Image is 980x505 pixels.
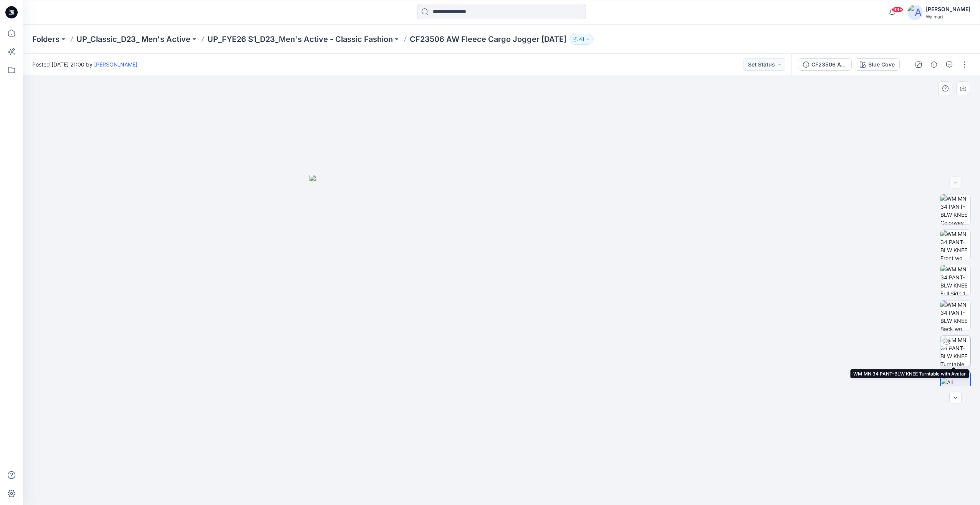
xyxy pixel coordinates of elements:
button: Blue Cove [855,58,900,71]
img: WM MN 34 PANT-BLW KNEE Back wo Avatar [940,301,970,331]
button: Details [928,58,940,71]
a: UP_Classic_D23_ Men's Active [76,34,190,45]
p: 41 [579,35,584,43]
span: Posted [DATE] 21:00 by [32,60,137,68]
a: Folders [32,34,60,45]
img: WM MN 34 PANT-BLW KNEE Colorway wo Avatar [940,194,970,224]
img: WM MN 34 PANT-BLW KNEE Full Side 1 wo Avatar [940,265,970,295]
button: 41 [569,34,594,45]
p: CF23506 AW Fleece Cargo Jogger [DATE] [410,34,566,45]
img: All colorways [941,378,970,394]
a: UP_FYE26 S1_D23_Men's Active - Classic Fashion [207,34,393,45]
a: [PERSON_NAME] [94,61,137,68]
div: Walmart [926,14,970,20]
div: Blue Cove [868,60,895,69]
img: WM MN 34 PANT-BLW KNEE Turntable with Avatar [940,336,970,366]
button: CF23506 AW Fleece Cargo Jogger [DATE] [798,58,852,71]
span: 99+ [892,7,903,13]
img: avatar [907,5,923,20]
div: CF23506 AW Fleece Cargo Jogger [DATE] [811,60,847,69]
img: WM MN 34 PANT-BLW KNEE Front wo Avatar [940,230,970,260]
div: [PERSON_NAME] [926,5,970,14]
img: eyJhbGciOiJIUzI1NiIsImtpZCI6IjAiLCJzbHQiOiJzZXMiLCJ0eXAiOiJKV1QifQ.eyJkYXRhIjp7InR5cGUiOiJzdG9yYW... [310,175,694,505]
